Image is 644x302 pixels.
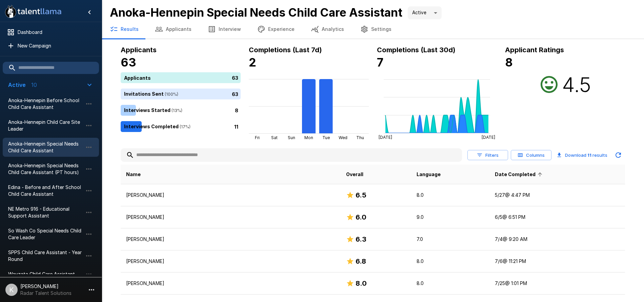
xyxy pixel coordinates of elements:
[489,250,625,272] td: 7/6 @ 11:21 PM
[339,135,347,140] tspan: Wed
[249,20,303,39] button: Experience
[489,184,625,206] td: 5/27 @ 4:47 PM
[562,72,591,97] h2: 4.5
[489,206,625,228] td: 6/5 @ 6:51 PM
[147,20,200,39] button: Applicants
[611,148,625,162] button: Updated Today - 2:33 PM
[322,135,330,140] tspan: Tue
[232,90,238,97] p: 63
[110,5,402,19] b: Anoka-Hennepin Special Needs Child Care Assistant
[126,280,335,287] p: [PERSON_NAME]
[249,55,256,69] b: 2
[249,46,322,54] b: Completions (Last 7d)
[288,135,295,140] tspan: Sun
[554,148,610,162] button: Download 11 results
[511,150,551,161] button: Columns
[417,258,484,265] p: 8.0
[356,234,366,245] h6: 6.3
[489,272,625,295] td: 7/25 @ 1:01 PM
[346,170,363,178] span: Overall
[200,20,249,39] button: Interview
[126,214,335,221] p: [PERSON_NAME]
[377,46,456,54] b: Completions (Last 30d)
[417,280,484,287] p: 8.0
[235,107,238,114] p: 8
[234,123,238,130] p: 11
[379,135,392,140] tspan: [DATE]
[304,135,313,140] tspan: Mon
[417,170,441,178] span: Language
[255,135,260,140] tspan: Fri
[377,55,383,69] b: 7
[126,236,335,243] p: [PERSON_NAME]
[356,135,364,140] tspan: Thu
[356,278,367,289] h6: 8.0
[303,20,352,39] button: Analytics
[126,258,335,265] p: [PERSON_NAME]
[505,46,564,54] b: Applicant Ratings
[408,6,442,19] div: Active
[356,256,366,267] h6: 6.8
[356,190,366,201] h6: 6.5
[505,55,513,69] b: 8
[587,152,591,158] b: 11
[232,74,238,81] p: 63
[417,236,484,243] p: 7.0
[126,170,141,178] span: Name
[126,192,335,199] p: [PERSON_NAME]
[482,135,495,140] tspan: [DATE]
[271,135,278,140] tspan: Sat
[489,228,625,250] td: 7/4 @ 9:20 AM
[102,20,147,39] button: Results
[121,46,157,54] b: Applicants
[352,20,400,39] button: Settings
[356,212,366,223] h6: 6.0
[417,214,484,221] p: 9.0
[417,192,484,199] p: 8.0
[121,55,136,69] b: 63
[495,170,544,178] span: Date Completed
[467,150,508,161] button: Filters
